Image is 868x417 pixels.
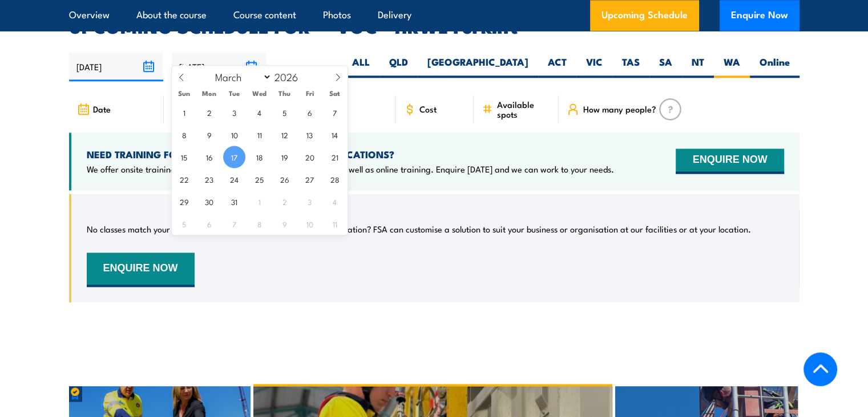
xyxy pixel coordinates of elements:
[198,146,220,168] span: March 16, 2026
[198,168,220,190] span: March 23, 2026
[324,168,346,190] span: March 28, 2026
[223,123,245,146] span: March 10, 2026
[324,123,346,146] span: March 14, 2026
[612,55,649,78] label: TAS
[750,55,800,78] label: Online
[173,101,195,123] span: March 1, 2026
[223,101,245,123] span: March 3, 2026
[380,55,418,78] label: QLD
[676,149,784,174] button: ENQUIRE NOW
[649,55,682,78] label: SA
[342,55,380,78] label: ALL
[298,101,321,123] span: March 6, 2026
[173,168,195,190] span: March 22, 2026
[324,101,346,123] span: March 7, 2026
[198,101,220,123] span: March 2, 2026
[248,101,271,123] span: March 4, 2026
[418,55,538,78] label: [GEOGRAPHIC_DATA]
[297,90,322,97] span: Fri
[273,101,296,123] span: March 5, 2026
[173,146,195,168] span: March 15, 2026
[223,146,245,168] span: March 17, 2026
[172,90,197,97] span: Sun
[273,146,296,168] span: March 19, 2026
[248,123,271,146] span: March 11, 2026
[273,190,296,212] span: April 2, 2026
[173,190,195,212] span: March 29, 2026
[298,168,321,190] span: March 27, 2026
[248,190,271,212] span: April 1, 2026
[248,168,271,190] span: March 25, 2026
[69,18,800,34] h2: UPCOMING SCHEDULE FOR - "VOC - HRWL Forklift"
[173,212,195,235] span: April 5, 2026
[87,252,195,287] button: ENQUIRE NOW
[298,123,321,146] span: March 13, 2026
[496,99,551,119] span: Available spots
[298,190,321,212] span: April 3, 2026
[324,190,346,212] span: April 4, 2026
[322,90,348,97] span: Sat
[223,212,245,235] span: April 7, 2026
[87,163,614,175] p: We offer onsite training, training at our centres, multisite solutions as well as online training...
[87,148,614,161] h4: NEED TRAINING FOR LARGER GROUPS OR MULTIPLE LOCATIONS?
[538,55,576,78] label: ACT
[248,212,271,235] span: April 8, 2026
[248,146,271,168] span: March 18, 2026
[714,55,750,78] label: WA
[576,55,612,78] label: VIC
[209,69,272,84] select: Month
[223,168,245,190] span: March 24, 2026
[87,223,254,235] p: No classes match your search criteria, sorry.
[198,190,220,212] span: March 30, 2026
[298,146,321,168] span: March 20, 2026
[273,123,296,146] span: March 12, 2026
[223,190,245,212] span: March 31, 2026
[272,70,309,83] input: Year
[273,212,296,235] span: April 9, 2026
[172,52,266,81] input: To date
[93,104,111,114] span: Date
[198,123,220,146] span: March 9, 2026
[198,212,220,235] span: April 6, 2026
[261,223,751,235] p: Can’t find a date or location? FSA can customise a solution to suit your business or organisation...
[419,104,437,114] span: Cost
[197,90,222,97] span: Mon
[69,52,163,81] input: From date
[173,123,195,146] span: March 8, 2026
[298,212,321,235] span: April 10, 2026
[324,212,346,235] span: April 11, 2026
[247,90,272,97] span: Wed
[222,90,247,97] span: Tue
[273,168,296,190] span: March 26, 2026
[682,55,714,78] label: NT
[324,146,346,168] span: March 21, 2026
[583,104,656,114] span: How many people?
[272,90,297,97] span: Thu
